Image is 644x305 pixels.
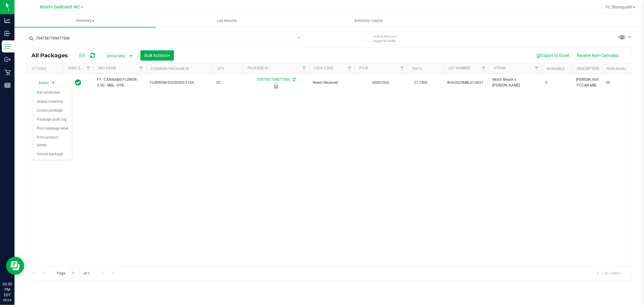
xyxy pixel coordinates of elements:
span: 1 - 1 of 1 items [592,269,626,278]
span: 20 [216,80,239,86]
a: Filter [532,63,542,74]
a: Sync Status [68,66,91,70]
a: Non-Available [607,67,634,71]
a: THC% [412,67,422,71]
span: Action [33,79,49,87]
li: Locate package [33,106,72,115]
span: 27.1000 [411,78,431,87]
span: All Packages [31,52,74,59]
inline-svg: Inbound [5,30,11,36]
span: Miami Dadeland WC [40,5,80,10]
a: Qty [217,67,224,71]
li: Global inventory [33,97,72,106]
iframe: Resource center [6,257,24,275]
a: Filter [136,63,146,74]
a: Filter [83,63,93,74]
a: Strain [494,66,506,70]
li: Edit attributes [33,88,72,97]
span: Bulk Actions [144,53,170,58]
button: Bulk Actions [140,50,174,61]
a: Lot Number [448,66,470,70]
span: Include items not tagged for facility [373,34,404,43]
li: Print package label [33,124,72,133]
a: Filter [299,63,309,74]
a: Package ID [248,66,268,70]
span: Motor Breath x [PERSON_NAME] [492,77,538,88]
div: Actions [31,67,61,71]
span: FT - CANNABIS FLOWER - 3.5G - MBL - HYB [97,77,143,88]
button: Export to Excel [532,50,573,61]
span: Inventory [14,18,156,24]
span: 20 [606,80,629,86]
span: Hi, Shanquale! [606,5,633,9]
a: Inventory [14,14,156,27]
span: Newly Received [313,80,351,86]
span: Inventory Counts [346,18,391,24]
p: 09/24 [3,298,12,302]
input: 1 [69,269,80,278]
span: In Sync [75,78,82,87]
a: Flourish Package ID [151,67,189,71]
span: Clear [297,34,301,42]
li: Package audit log [33,115,72,124]
span: 0 [545,80,568,86]
button: Receive Non-Cannabis [573,50,623,61]
input: Search Package ID, Item Name, SKU, Lot or Part Number... [27,34,304,43]
div: [PERSON_NAME]-FT-CAN-MBL [575,76,598,89]
a: 7047587709077506 [256,77,290,82]
a: Filter [344,63,354,74]
a: SKU Name [98,66,116,70]
inline-svg: Analytics [5,17,11,24]
span: W-AUG25MBL01-0827 [447,80,485,86]
a: Lock Code [314,66,333,70]
span: select [50,79,57,87]
inline-svg: Retail [5,69,11,75]
inline-svg: Reports [5,82,11,88]
a: Filter [397,63,407,74]
div: Newly Received [242,83,310,89]
a: Description [577,67,599,71]
a: Filter [479,63,489,74]
p: 03:50 PM EDT [3,281,12,298]
a: 00001063 [373,80,389,85]
span: Page of 1 [52,269,95,278]
span: Sync from Compliance System [292,77,296,82]
span: FLSRWGM-20250902-2164 [150,80,209,86]
span: Lab Results [209,18,245,24]
li: Print product labels [33,133,72,150]
li: Unlock package [33,150,72,159]
a: Lab Results [156,14,298,27]
a: Inventory Counts [298,14,439,27]
a: Available [546,67,565,71]
inline-svg: Outbound [5,56,11,62]
a: PO ID [359,66,368,70]
inline-svg: Inventory [5,43,11,49]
